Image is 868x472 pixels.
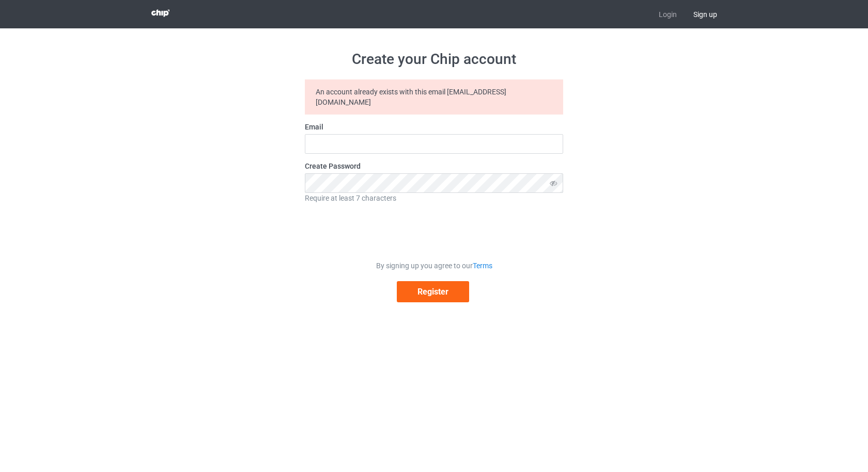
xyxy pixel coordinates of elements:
[397,281,469,302] button: Register
[305,261,563,271] div: By signing up you agree to our
[305,161,563,171] label: Create Password
[305,79,563,115] div: An account already exists with this email [EMAIL_ADDRESS][DOMAIN_NAME]
[355,210,513,251] iframe: reCAPTCHA
[151,9,169,17] img: 3d383065fc803cdd16c62507c020ddf8.png
[305,50,563,69] h1: Create your Chip account
[305,122,563,132] label: Email
[473,262,492,270] a: Terms
[305,193,563,203] div: Require at least 7 characters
